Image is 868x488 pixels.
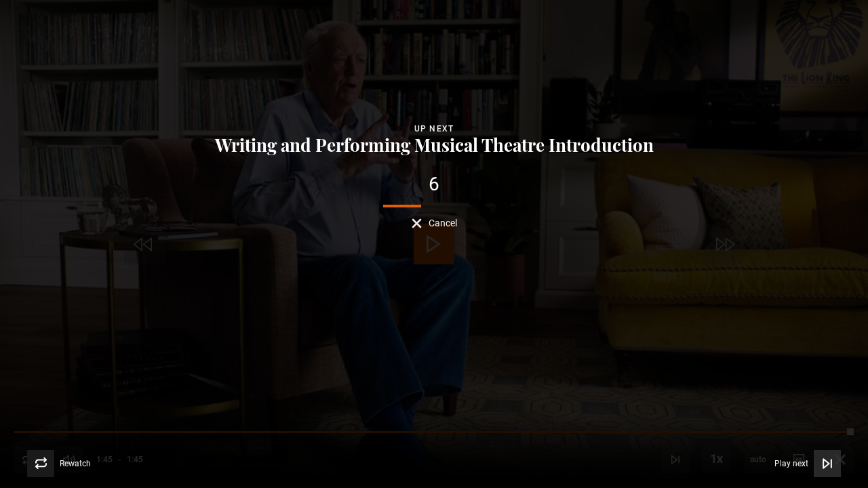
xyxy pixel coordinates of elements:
[211,122,658,136] div: Up next
[211,136,658,155] button: Writing and Performing Musical Theatre Introduction
[412,218,457,228] button: Cancel
[211,175,658,194] div: 6
[774,450,841,477] button: Play next
[27,450,91,477] button: Rewatch
[429,218,457,228] span: Cancel
[774,460,808,468] span: Play next
[60,460,91,468] span: Rewatch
